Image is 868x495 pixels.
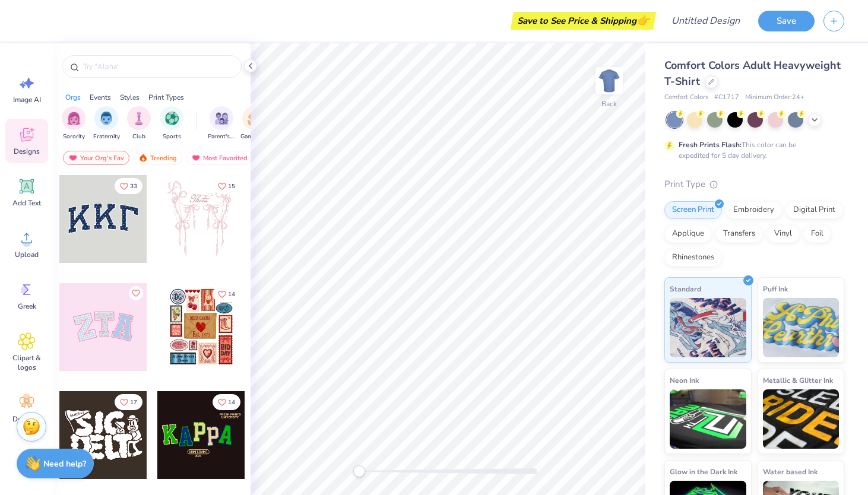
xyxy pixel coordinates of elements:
[803,225,831,243] div: Foil
[160,106,183,141] button: filter button
[208,106,235,141] div: filter for Parent's Weekend
[213,394,240,410] button: Like
[785,201,843,219] div: Digital Print
[514,12,653,30] div: Save to See Price & Shipping
[679,140,742,150] strong: Fresh Prints Flash:
[353,465,365,477] div: Accessibility label
[93,132,120,141] span: Fraternity
[138,154,148,162] img: trending.gif
[763,283,788,295] span: Puff Ink
[664,177,844,191] div: Print Type
[213,286,240,302] button: Like
[763,374,833,386] span: Metallic & Glitter Ink
[186,151,253,165] div: Most Favorited
[90,92,111,103] div: Events
[240,132,268,141] span: Game Day
[636,13,650,27] span: 👉
[208,106,235,141] button: filter button
[664,249,722,266] div: Rhinestones
[15,250,39,259] span: Upload
[664,58,841,88] span: Comfort Colors Adult Heavyweight T-Shirt
[670,298,746,357] img: Standard
[127,106,151,141] div: filter for Club
[12,198,41,208] span: Add Text
[63,132,85,141] span: Sorority
[763,298,840,357] img: Puff Ink
[12,414,41,424] span: Decorate
[758,11,815,31] button: Save
[130,399,137,405] span: 17
[228,399,235,405] span: 14
[93,106,120,141] button: filter button
[129,286,143,300] button: Like
[240,106,268,141] div: filter for Game Day
[68,154,78,162] img: most_fav.gif
[62,106,85,141] button: filter button
[670,283,701,295] span: Standard
[132,112,145,125] img: Club Image
[745,93,804,103] span: Minimum Order: 24 +
[248,112,261,125] img: Game Day Image
[160,106,183,141] div: filter for Sports
[7,353,46,372] span: Clipart & logos
[115,394,142,410] button: Like
[228,183,235,189] span: 15
[662,9,749,33] input: Untitled Design
[208,132,235,141] span: Parent's Weekend
[240,106,268,141] button: filter button
[120,92,140,103] div: Styles
[14,147,40,156] span: Designs
[93,106,120,141] div: filter for Fraternity
[670,389,746,449] img: Neon Ink
[163,132,181,141] span: Sports
[65,92,81,103] div: Orgs
[63,151,129,165] div: Your Org's Fav
[100,112,113,125] img: Fraternity Image
[714,93,739,103] span: # C1717
[679,139,825,161] div: This color can be expedited for 5 day delivery.
[670,465,737,478] span: Glow in the Dark Ink
[133,151,182,165] div: Trending
[191,154,201,162] img: most_fav.gif
[43,458,86,469] strong: Need help?
[148,92,184,103] div: Print Types
[715,225,763,243] div: Transfers
[127,106,151,141] button: filter button
[82,61,234,72] input: Try "Alpha"
[763,465,818,478] span: Water based Ink
[130,183,137,189] span: 33
[726,201,782,219] div: Embroidery
[213,178,240,194] button: Like
[664,93,708,103] span: Comfort Colors
[18,302,36,311] span: Greek
[766,225,800,243] div: Vinyl
[228,291,235,297] span: 14
[664,225,712,243] div: Applique
[115,178,142,194] button: Like
[215,112,229,125] img: Parent's Weekend Image
[664,201,722,219] div: Screen Print
[601,99,617,109] div: Back
[763,389,840,449] img: Metallic & Glitter Ink
[165,112,179,125] img: Sports Image
[62,106,85,141] div: filter for Sorority
[132,132,145,141] span: Club
[597,69,621,93] img: Back
[13,95,41,104] span: Image AI
[67,112,81,125] img: Sorority Image
[670,374,699,386] span: Neon Ink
